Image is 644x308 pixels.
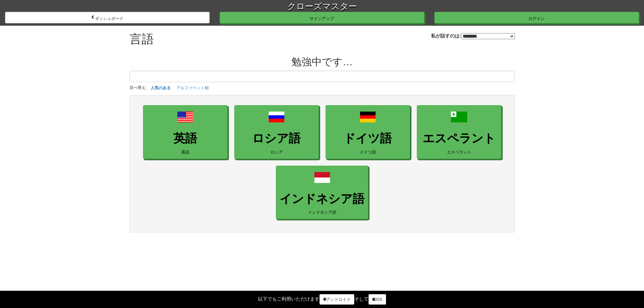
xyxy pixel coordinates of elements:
[181,149,189,154] font: 英語
[148,84,173,92] button: 人気のある
[129,85,147,90] font: 並べ替え:
[173,132,197,145] font: 英語
[368,294,386,305] a: iOS
[270,149,283,154] font: ロシア
[287,1,357,11] font: クローズマスター
[150,86,171,90] font: 人気のある
[360,149,376,154] font: ドイツ語
[354,296,368,302] font: そして
[95,16,123,21] font: ダッシュボード
[319,294,354,305] a: アンドロイド
[258,296,319,302] font: 以下でもご利用いただけます
[252,132,301,145] font: ロシア語
[129,32,154,46] font: 言語
[417,105,501,159] a: エスペラントエスペラント
[174,84,211,92] button: アルファベット順
[176,86,209,90] font: アルファベット順
[375,297,382,302] font: iOS
[528,16,545,21] font: ログイン
[326,297,351,302] font: アンドロイド
[431,33,461,39] font: 私が話すのは:
[234,105,319,159] a: ロシア語ロシア
[310,16,334,21] font: サインアップ
[434,12,639,23] a: ログイン
[461,33,515,39] select: 私が話すのは:
[5,12,210,23] a: ダッシュボード
[423,132,496,145] font: エスペラント
[143,105,228,159] a: 英語英語
[343,132,392,145] font: ドイツ語
[220,12,424,23] a: サインアップ
[280,192,364,205] font: インドネシア語
[276,166,368,219] a: インドネシア語インドネシア語
[291,56,353,67] font: 勉強中です…
[326,105,410,159] a: ドイツ語ドイツ語
[308,210,336,214] font: インドネシア語
[447,149,471,154] font: エスペラント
